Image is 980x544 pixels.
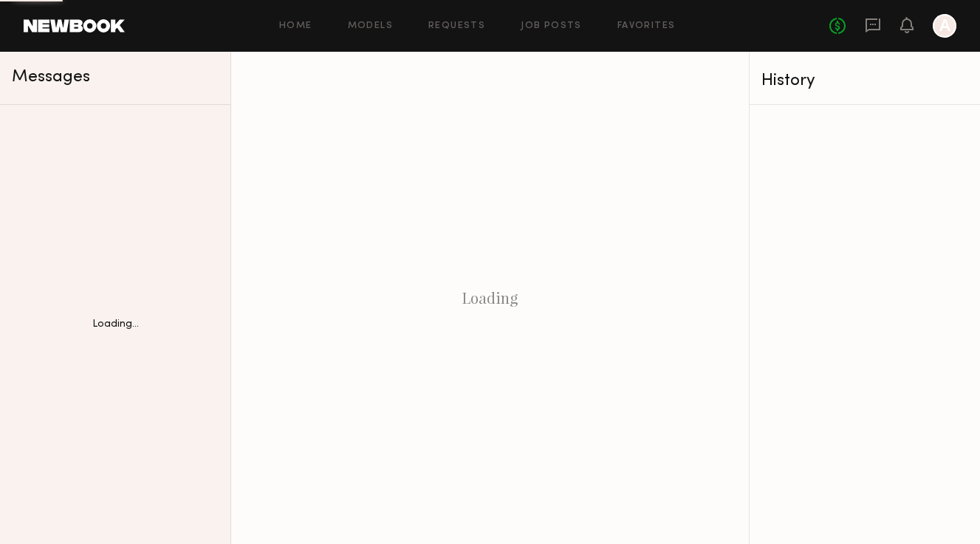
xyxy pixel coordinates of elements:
[428,21,485,31] a: Requests
[12,69,90,86] span: Messages
[231,52,749,544] div: Loading
[348,21,393,31] a: Models
[933,14,956,38] a: A
[761,72,968,89] div: History
[521,21,582,31] a: Job Posts
[617,21,676,31] a: Favorites
[92,319,139,330] div: Loading...
[279,21,312,31] a: Home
